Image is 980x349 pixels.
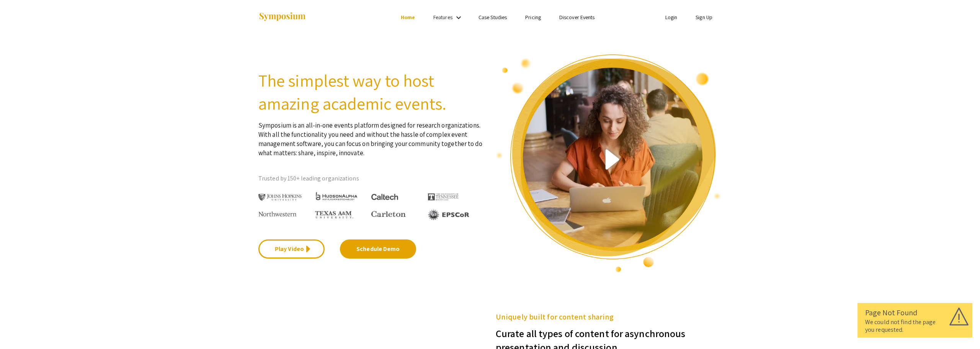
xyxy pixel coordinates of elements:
a: Schedule Demo [340,239,416,259]
div: Page Not Found [865,307,965,318]
img: Symposium by ForagerOne [258,12,306,22]
img: Northwestern [258,211,297,216]
p: Symposium is an all-in-one events platform designed for research organizations. With all the func... [258,115,484,157]
img: EPSCOR [428,209,470,220]
a: Pricing [525,14,541,21]
img: The University of Tennessee [428,193,459,200]
a: Discover Events [559,14,595,21]
a: Play Video [258,239,325,259]
a: Sign Up [696,14,712,21]
p: Trusted by 150+ leading organizations [258,173,484,184]
img: Carleton [371,211,406,217]
a: Case Studies [479,14,507,21]
img: video overview of Symposium [496,54,722,273]
h5: Uniquely built for content sharing [496,311,722,323]
img: Johns Hopkins University [258,194,302,201]
img: Caltech [371,194,398,200]
a: Features [433,14,452,21]
a: Home [401,14,415,21]
mat-icon: Expand Features list [454,13,463,22]
img: Texas A&M University [315,211,353,219]
div: We could not find the page you requested. [865,318,965,334]
a: Login [665,14,678,21]
img: HudsonAlpha [315,192,358,200]
h2: The simplest way to host amazing academic events. [258,69,484,115]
